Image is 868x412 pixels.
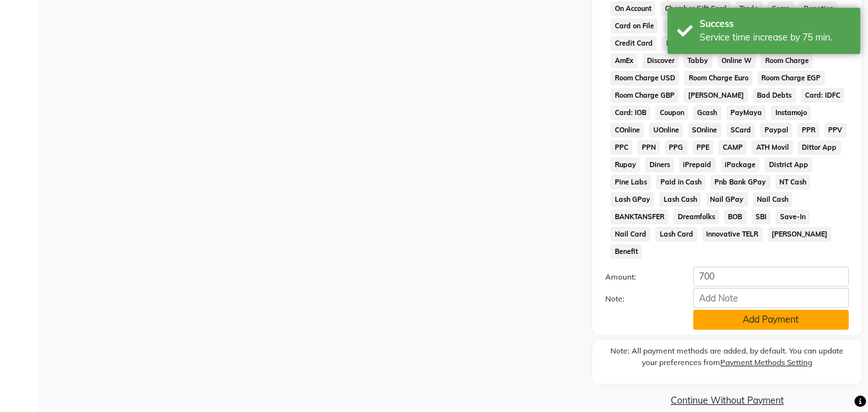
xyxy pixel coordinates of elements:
[798,140,841,155] span: Dittor App
[727,105,766,120] span: PayMaya
[673,210,719,224] span: Dreamfolks
[824,123,847,138] span: PPV
[655,105,688,120] span: Coupon
[659,192,701,207] span: Lash Cash
[693,140,714,155] span: PPE
[684,88,748,103] span: [PERSON_NAME]
[610,157,640,172] span: Rupay
[610,105,650,120] span: Card: IOB
[610,36,657,51] span: Credit Card
[702,227,763,242] span: Innovative TELR
[768,1,795,16] span: Comp
[727,123,756,138] span: SCard
[760,123,792,138] span: Paypal
[752,210,771,224] span: SBI
[797,123,819,138] span: PPR
[711,175,770,190] span: Pnb Bank GPay
[720,357,812,368] label: Payment Methods Setting
[610,123,644,138] span: COnline
[642,53,678,68] span: Discover
[649,123,683,138] span: UOnline
[736,1,763,16] span: Trade
[753,88,796,103] span: Bad Debts
[693,267,849,287] input: Amount
[655,227,697,242] span: Lash Card
[595,394,859,408] a: Continue Without Payment
[665,140,687,155] span: PPG
[637,140,660,155] span: PPN
[753,192,793,207] span: Nail Cash
[656,175,705,190] span: Paid in Cash
[610,53,637,68] span: AmEx
[721,157,760,172] span: iPackage
[700,17,851,31] div: Success
[596,271,683,283] label: Amount:
[645,157,674,172] span: Diners
[718,140,747,155] span: CAMP
[610,140,632,155] span: PPC
[610,175,651,190] span: Pine Labs
[799,1,837,16] span: Donation
[679,157,716,172] span: iPrepaid
[662,36,706,51] span: Debit Card
[610,192,654,207] span: Lash GPay
[761,53,813,68] span: Room Charge
[610,88,678,103] span: Room Charge GBP
[693,288,849,308] input: Add Note
[660,1,731,16] span: Chamber Gift Card
[684,53,713,68] span: Tabby
[693,310,849,330] button: Add Payment
[610,71,679,85] span: Room Charge USD
[718,53,756,68] span: Online W
[765,157,812,172] span: District App
[768,227,832,242] span: [PERSON_NAME]
[724,210,747,224] span: BOB
[610,227,650,242] span: Nail Card
[610,210,668,224] span: BANKTANSFER
[610,1,655,16] span: On Account
[775,210,810,224] span: Save-In
[688,123,722,138] span: SOnline
[610,19,658,33] span: Card on File
[605,345,849,373] label: Note: All payment methods are added, by default. You can update your preferences from
[663,19,698,33] span: Envision
[693,105,722,120] span: Gcash
[700,31,851,44] div: Service time increase by 75 min.
[752,140,793,155] span: ATH Movil
[706,192,748,207] span: Nail GPay
[684,71,752,85] span: Room Charge Euro
[596,293,683,305] label: Note:
[801,88,845,103] span: Card: IDFC
[775,175,811,190] span: NT Cash
[610,244,642,259] span: Benefit
[771,105,811,120] span: Instamojo
[757,71,825,85] span: Room Charge EGP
